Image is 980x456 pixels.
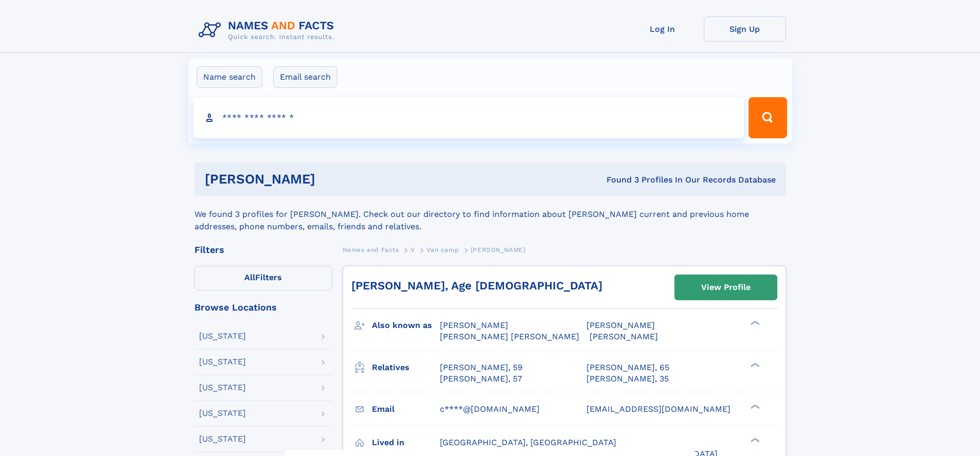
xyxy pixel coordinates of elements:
span: [PERSON_NAME] [440,320,508,330]
h3: Also known as [372,317,440,334]
div: ❯ [748,403,760,410]
a: V [411,243,415,256]
span: V [411,246,415,253]
span: All [244,272,255,282]
span: [EMAIL_ADDRESS][DOMAIN_NAME] [586,404,730,414]
a: View Profile [675,275,777,300]
div: Browse Locations [194,303,332,312]
span: [PERSON_NAME] [590,332,658,341]
a: Sign Up [704,16,786,42]
span: [PERSON_NAME] [471,246,526,253]
div: ❯ [748,361,760,368]
a: Van camp [426,243,459,256]
div: [US_STATE] [199,409,246,417]
div: [US_STATE] [199,332,246,340]
div: ❯ [748,320,760,326]
a: [PERSON_NAME], 59 [440,362,523,373]
a: [PERSON_NAME], 65 [586,362,669,373]
a: [PERSON_NAME], Age [DEMOGRAPHIC_DATA] [351,279,602,292]
label: Email search [273,66,337,88]
div: ❯ [748,436,760,443]
h3: Email [372,400,440,418]
span: [GEOGRAPHIC_DATA], [GEOGRAPHIC_DATA] [440,437,616,447]
div: Filters [194,245,332,254]
div: [US_STATE] [199,358,246,366]
a: [PERSON_NAME], 57 [440,373,522,385]
h3: Relatives [372,359,440,376]
button: Search Button [749,97,787,138]
div: [US_STATE] [199,384,246,392]
span: Van camp [426,246,459,253]
div: Found 3 Profiles In Our Records Database [461,174,776,186]
a: Names and Facts [343,243,399,256]
a: Log In [621,16,704,42]
div: [US_STATE] [199,435,246,443]
a: [PERSON_NAME], 35 [586,373,669,385]
h1: [PERSON_NAME] [205,173,461,186]
span: [PERSON_NAME] [PERSON_NAME] [440,332,579,341]
label: Filters [194,266,332,290]
label: Name search [197,66,262,88]
h3: Lived in [372,434,440,451]
div: View Profile [701,276,751,299]
input: search input [193,97,744,138]
div: We found 3 profiles for [PERSON_NAME]. Check out our directory to find information about [PERSON_... [194,196,786,233]
span: [PERSON_NAME] [586,320,655,330]
img: Logo Names and Facts [194,16,343,44]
